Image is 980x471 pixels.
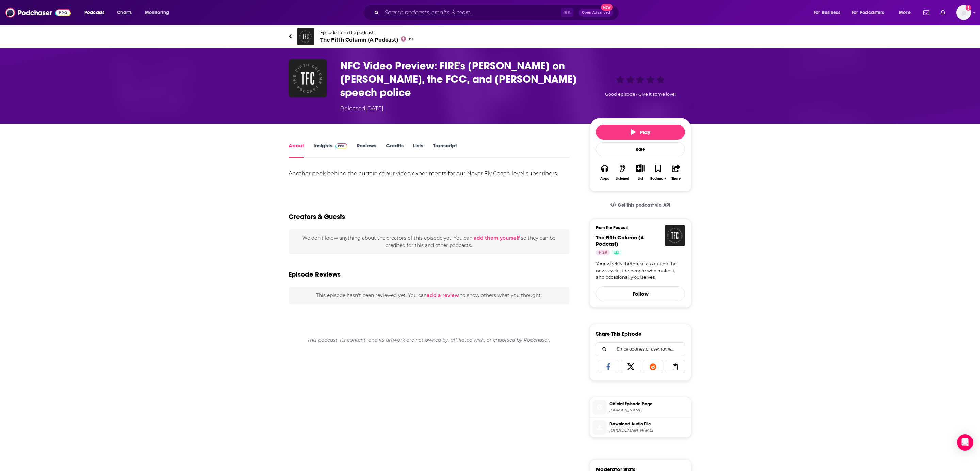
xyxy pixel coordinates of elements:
span: Good episode? Give it some love! [605,92,676,97]
svg: Add a profile image [966,5,971,11]
span: Charts [117,8,132,17]
img: Podchaser - Follow, Share and Rate Podcasts [5,6,71,19]
button: Play [596,125,685,140]
button: add them yourself [474,235,520,241]
button: Follow [596,286,685,301]
a: Reviews [357,142,376,158]
div: List [638,176,643,181]
a: Copy Link [666,360,685,373]
button: Apps [596,160,614,185]
a: Charts [113,7,136,18]
span: Open Advanced [582,11,610,14]
span: For Business [814,8,840,17]
button: Bookmark [649,160,667,185]
span: ⌘ K [561,8,573,17]
div: Share [671,177,681,181]
div: Show More ButtonList [632,160,649,185]
div: Search podcasts, credits, & more... [370,5,625,20]
img: The Fifth Column (A Podcast) [665,225,685,246]
a: Transcript [433,142,457,158]
a: Get this podcast via API [605,197,676,213]
span: We don't know anything about the creators of this episode yet . You can so they can be credited f... [302,235,555,248]
span: wethefifth.com [609,408,688,413]
span: Episode from the podcast [320,30,413,35]
span: Play [631,129,650,135]
h1: NFC Video Preview: FIRE's Greg Lukianoff on Kimmel, the FCC, and Trump's speech police [340,59,578,99]
h3: Episode Reviews [289,270,341,279]
button: open menu [80,7,113,18]
h2: Creators & Guests [289,213,345,221]
h3: Share This Episode [596,330,641,337]
h3: From The Podcast [596,225,680,230]
input: Search podcasts, credits, & more... [382,7,561,18]
button: open menu [847,7,894,18]
span: This episode hasn't been reviewed yet. You can to show others what you thought. [316,292,542,298]
img: The Fifth Column (A Podcast) [297,28,314,45]
a: Your weekly rhetorical assault on the news cycle, the people who make it, and occasionally oursel... [596,261,685,281]
button: open menu [894,7,919,18]
button: open menu [809,7,849,18]
button: Show More Button [633,164,647,172]
a: The Fifth Column (A Podcast)Episode from the podcastThe Fifth Column (A Podcast)39 [289,28,490,45]
span: Download Audio File [609,421,688,427]
span: 39 [602,249,607,256]
div: Open Intercom Messenger [957,434,973,451]
button: Show profile menu [956,5,971,20]
a: InsightsPodchaser Pro [313,142,347,158]
button: add a review [427,292,459,299]
a: Share on Facebook [599,360,618,373]
a: Share on Reddit [643,360,663,373]
span: More [899,8,911,17]
a: The Fifth Column (A Podcast) [596,234,644,247]
a: Show notifications dropdown [920,7,932,18]
a: Lists [413,142,423,158]
a: Official Episode Page[DOMAIN_NAME] [592,400,688,415]
div: Bookmark [650,177,666,181]
span: Official Episode Page [609,401,688,407]
img: NFC Video Preview: FIRE's Greg Lukianoff on Kimmel, the FCC, and Trump's speech police [289,59,327,97]
a: Download Audio File[URL][DOMAIN_NAME] [592,420,688,435]
a: Credits [386,142,404,158]
a: About [289,142,304,158]
div: This podcast, its content, and its artwork are not owned by, affiliated with, or endorsed by Podc... [289,331,569,348]
input: Email address or username... [602,343,679,356]
div: Rate [596,142,685,156]
button: Open AdvancedNew [579,9,613,17]
span: For Podcasters [852,8,884,17]
a: Show notifications dropdown [937,7,948,18]
a: 39 [596,250,610,255]
button: open menu [140,7,178,18]
div: Released [DATE] [340,104,383,113]
span: 39 [408,38,413,41]
button: Listened [614,160,631,185]
div: Search followers [596,342,685,356]
span: New [601,4,613,11]
span: The Fifth Column (A Podcast) [320,36,413,43]
img: Podchaser Pro [335,143,347,149]
span: Get this podcast via API [618,202,670,208]
img: User Profile [956,5,971,20]
div: Apps [600,177,609,181]
span: Podcasts [84,8,104,17]
span: Logged in as FIREPodchaser25 [956,5,971,20]
span: https://substack-video.s3.amazonaws.com/video_upload/post/173975529/81a7a662-6865-4119-bb63-eacb7... [609,428,688,433]
div: Listened [616,177,630,181]
a: Share on X/Twitter [621,360,641,373]
span: Monitoring [145,8,169,17]
button: Share [667,160,685,185]
div: Another peek behind the curtain of our video experiments for our Never Fly Coach-level subscribers. [289,169,569,178]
